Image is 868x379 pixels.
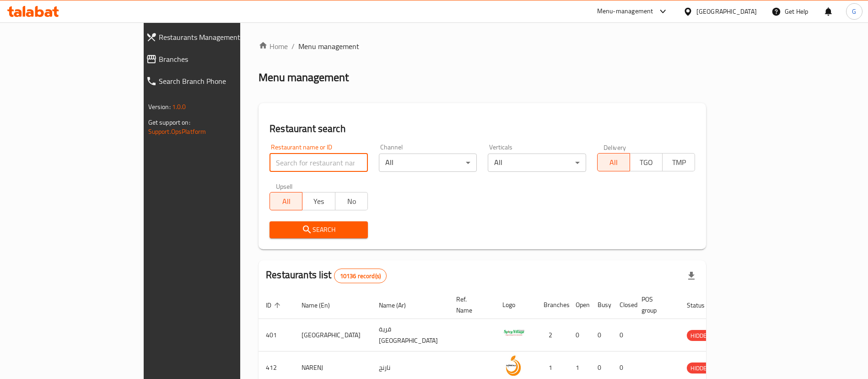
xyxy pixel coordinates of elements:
img: Spicy Village [502,322,525,345]
th: Closed [612,291,634,319]
button: Search [270,221,368,238]
span: POS group [642,294,669,316]
span: Search [277,224,361,236]
button: TMP [662,153,695,171]
th: Logo [495,291,536,319]
div: HIDDEN [687,330,714,341]
span: HIDDEN [687,330,714,341]
td: قرية [GEOGRAPHIC_DATA] [372,319,449,352]
a: Restaurants Management [139,26,289,48]
span: Menu management [298,41,359,52]
td: 0 [568,319,590,352]
a: Branches [139,48,289,70]
li: / [291,41,295,52]
span: Ref. Name [456,294,484,316]
span: Yes [306,195,331,208]
a: Search Branch Phone [139,70,289,92]
span: All [601,156,626,169]
th: Branches [536,291,568,319]
button: Yes [302,192,335,210]
div: HIDDEN [687,363,714,374]
span: Branches [159,54,281,65]
h2: Menu management [259,70,349,85]
label: Upsell [276,183,293,189]
div: All [379,154,477,172]
h2: Restaurants list [266,268,387,283]
h2: Restaurant search [270,122,695,136]
span: 1.0.0 [172,101,186,113]
span: Status [687,300,717,311]
span: Version: [148,101,171,113]
td: 2 [536,319,568,352]
span: TMP [666,156,691,169]
span: No [339,195,364,208]
div: All [488,154,586,172]
span: Name (Ar) [379,300,418,311]
div: Total records count [334,269,387,283]
input: Search for restaurant name or ID.. [270,154,368,172]
label: Delivery [604,144,626,150]
td: [GEOGRAPHIC_DATA] [294,319,372,352]
div: Menu-management [597,6,653,17]
span: ID [266,300,283,311]
button: TGO [630,153,663,171]
td: 0 [590,319,612,352]
a: Support.OpsPlatform [148,126,206,137]
div: Export file [680,265,702,287]
th: Open [568,291,590,319]
button: All [597,153,630,171]
span: Get support on: [148,116,190,128]
span: G [852,6,856,16]
button: No [335,192,368,210]
span: Name (En) [302,300,342,311]
img: NARENJ [502,354,525,377]
td: 0 [612,319,634,352]
div: [GEOGRAPHIC_DATA] [696,6,757,16]
span: Search Branch Phone [159,76,281,87]
button: All [270,192,302,210]
span: TGO [634,156,659,169]
span: Restaurants Management [159,32,281,43]
span: 10136 record(s) [334,272,386,280]
nav: breadcrumb [259,41,706,52]
span: All [274,195,299,208]
th: Busy [590,291,612,319]
span: HIDDEN [687,363,714,374]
